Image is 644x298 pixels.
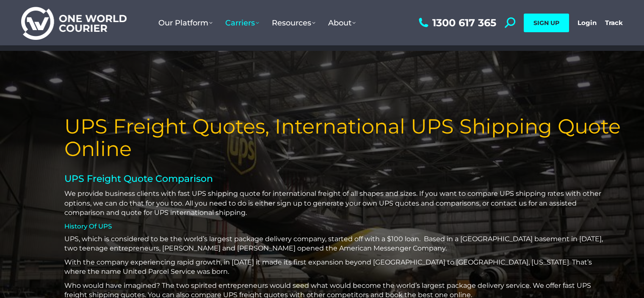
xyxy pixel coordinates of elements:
[219,10,265,36] a: Carriers
[417,17,496,28] a: 1300 617 365
[533,19,559,27] span: SIGN UP
[152,10,219,36] a: Our Platform
[322,10,362,36] a: About
[64,258,606,277] p: With the company experiencing rapid growth, in [DATE] it made its first expansion beyond [GEOGRAP...
[225,18,259,28] span: Carriers
[21,6,127,40] img: One World Courier
[605,19,623,27] a: Track
[64,115,644,160] h1: UPS Freight Quotes, International UPS Shipping Quote Online
[328,18,356,28] span: About
[64,234,606,253] p: UPS, which is considered to be the world’s largest package delivery company, started off with a $...
[272,18,315,28] span: Resources
[64,173,606,185] h2: UPS Freight Quote Comparison
[64,222,606,231] h4: History Of UPS
[158,18,213,28] span: Our Platform
[265,10,322,36] a: Resources
[64,189,606,217] p: We provide business clients with fast UPS shipping quote for international freight of all shapes ...
[524,14,569,32] a: SIGN UP
[578,19,597,27] a: Login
